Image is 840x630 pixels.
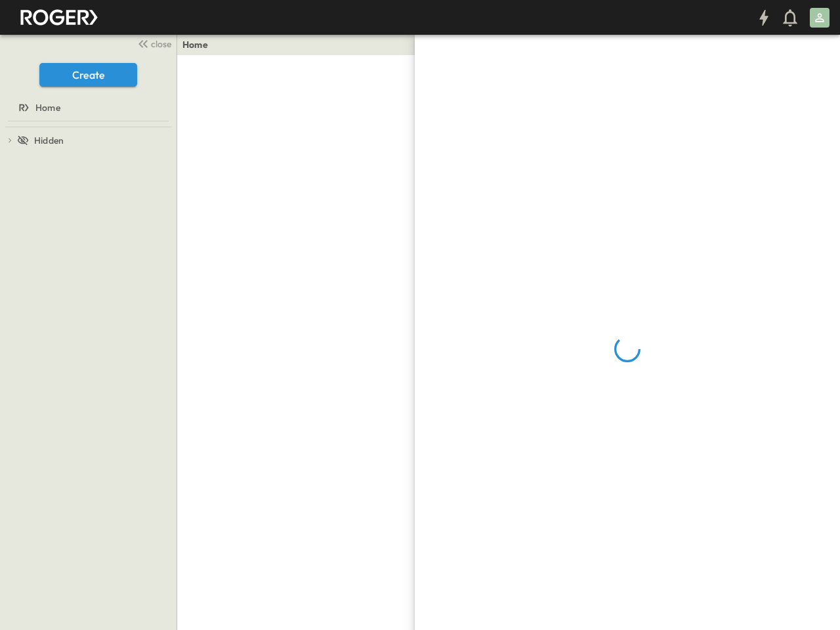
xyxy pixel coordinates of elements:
[39,63,137,87] button: Create
[151,37,171,51] span: close
[182,38,208,51] a: Home
[34,134,64,147] span: Hidden
[35,101,60,114] span: Home
[182,38,216,51] nav: breadcrumbs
